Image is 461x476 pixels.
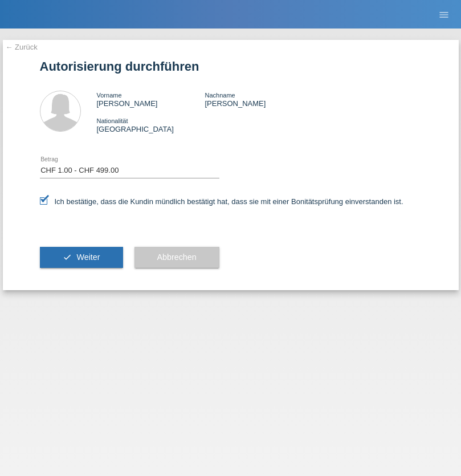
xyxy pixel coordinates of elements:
[157,253,197,262] span: Abbrechen
[134,247,219,268] button: Abbrechen
[76,253,100,262] span: Weiter
[97,92,122,99] span: Vorname
[97,116,205,133] div: [GEOGRAPHIC_DATA]
[97,91,205,108] div: [PERSON_NAME]
[6,43,38,51] a: ← Zurück
[40,197,403,206] label: Ich bestätige, dass die Kundin mündlich bestätigt hat, dass sie mit einer Bonitätsprüfung einvers...
[205,91,313,108] div: [PERSON_NAME]
[97,117,128,124] span: Nationalität
[438,9,450,21] i: menu
[40,59,422,74] h1: Autorisierung durchführen
[205,92,235,99] span: Nachname
[40,247,123,268] button: check Weiter
[433,11,455,18] a: menu
[63,253,72,262] i: check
